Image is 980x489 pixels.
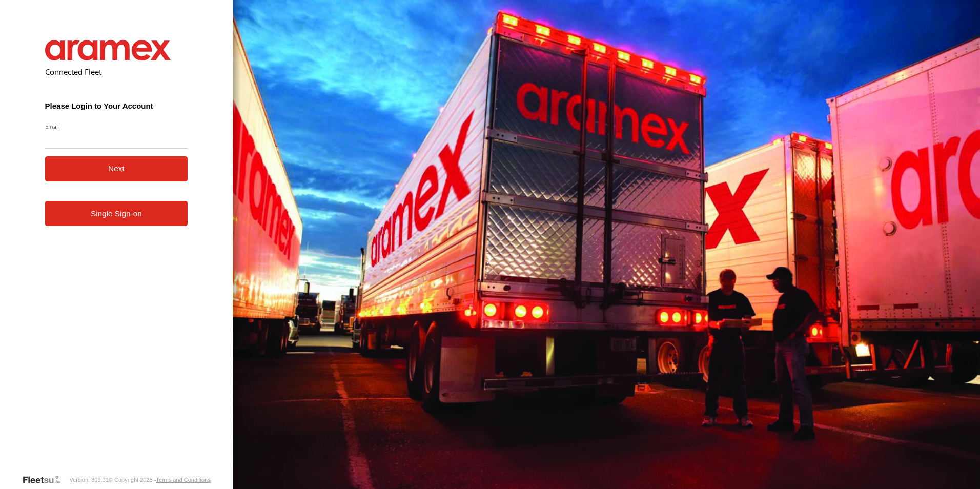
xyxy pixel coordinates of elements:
[45,67,188,77] h2: Connected Fleet
[69,477,108,483] div: Version: 309.01
[156,477,210,483] a: Terms and Conditions
[22,475,69,485] a: Visit our Website
[109,477,211,483] div: © Copyright 2025 -
[45,156,188,181] button: Next
[45,101,188,110] h3: Please Login to Your Account
[45,201,188,226] a: Single Sign-on
[45,123,188,130] label: Email
[45,40,171,60] img: Aramex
